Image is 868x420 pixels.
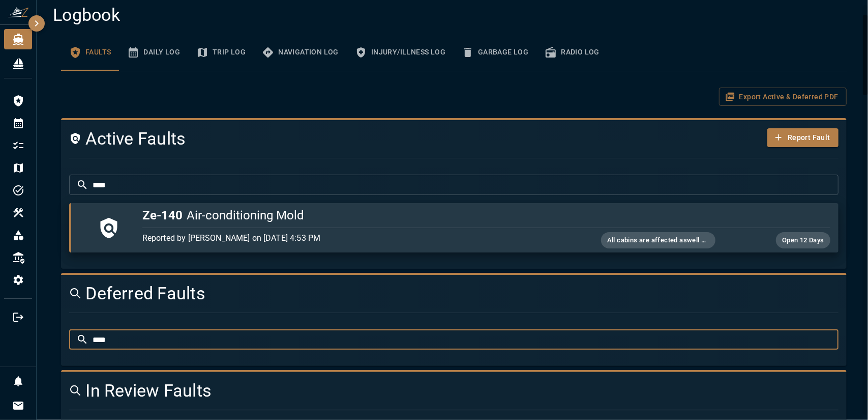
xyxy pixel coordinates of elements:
[4,158,32,178] li: Trips
[8,396,28,416] button: Invitations
[601,235,716,246] span: All cabins are affected aswell as the saloon. Bildges seem to be unaffected
[4,247,32,268] li: Compliance
[69,203,839,253] button: Ze-140Air-conditioning MoldReported by [PERSON_NAME] on [DATE] 4:53 PMAll cabins are affected asw...
[142,207,830,223] h5: Air-conditioning Mold
[4,91,32,111] div: Logbook
[767,128,839,147] button: Report Fault
[4,29,32,49] div: Zeahorse
[4,180,32,201] li: Tasks
[776,235,830,246] span: Open 12 Days
[61,34,847,71] div: basic tabs example
[188,34,254,71] button: Trip Log
[454,34,536,71] button: Garbage Log
[69,283,709,304] h4: Deferred Faults
[254,34,347,71] button: Navigation Log
[8,7,28,17] img: ZeaFarer Logo
[4,53,32,74] div: Fleet
[8,371,28,391] button: Notifications
[61,34,119,71] button: Faults
[536,34,608,71] button: Radio Log
[69,128,709,150] h4: Active Faults
[347,34,454,71] button: Injury/Illness Log
[4,113,32,133] li: Calendar
[4,270,32,290] div: Configuration
[4,135,32,156] li: Checklists
[142,232,601,244] p: Reported by [PERSON_NAME] on [DATE] 4:53 PM
[69,380,709,402] h4: In Review Faults
[719,88,847,106] button: Export Active & Deferred PDF
[53,5,847,26] h4: Logbook
[142,208,183,222] span: Ze-140
[4,225,32,245] div: Inventory
[4,307,32,327] li: Logout
[119,34,188,71] button: Daily Log
[4,203,32,223] li: Equipment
